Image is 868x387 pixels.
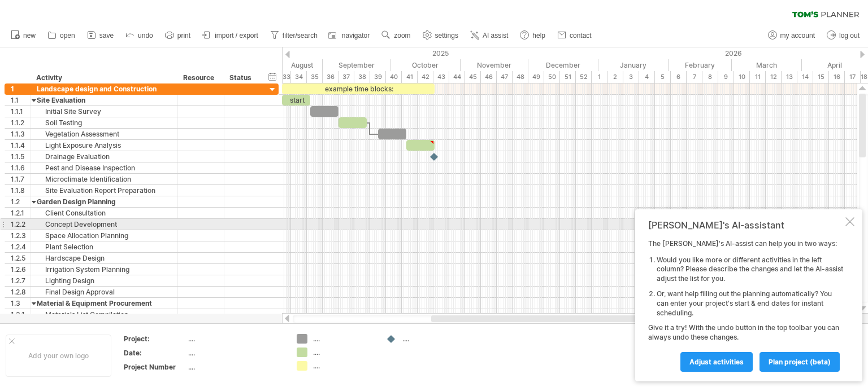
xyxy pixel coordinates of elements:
[37,185,172,196] div: Site Evaluation Report Preparation
[11,185,31,196] div: 1.1.8
[313,348,375,357] div: ....
[554,28,595,43] a: contact
[420,28,462,43] a: settings
[37,241,172,252] div: Plant Selection
[37,106,172,117] div: Initial Site Survey
[6,335,111,377] div: Add your own logo
[11,117,31,128] div: 1.1.2
[323,59,390,71] div: September 2025
[338,71,354,83] div: 37
[769,358,831,366] span: plan project (beta)
[467,28,511,43] a: AI assist
[402,334,464,344] div: ....
[689,358,744,366] span: Adjust activities
[11,253,31,263] div: 1.2.5
[37,196,172,207] div: Garden Design Planning
[497,71,513,83] div: 47
[433,71,449,83] div: 43
[11,275,31,286] div: 1.2.7
[138,32,153,39] span: undo
[782,71,797,83] div: 13
[253,59,323,71] div: August 2025
[718,71,734,83] div: 9
[11,208,31,218] div: 1.2.1
[386,71,402,83] div: 40
[37,174,172,184] div: Microclimate Identification
[37,140,172,151] div: Light Exposure Analysis
[845,71,861,83] div: 17
[732,59,802,71] div: March 2026
[11,219,31,230] div: 1.2.2
[11,264,31,275] div: 1.2.6
[461,59,528,71] div: November 2025
[517,28,549,43] a: help
[45,28,79,43] a: open
[37,95,172,105] div: Site Evaluation
[99,32,114,39] span: save
[11,83,31,94] div: 1
[37,253,172,263] div: Hardscape Design
[402,71,418,83] div: 41
[544,71,560,83] div: 50
[449,71,465,83] div: 44
[657,256,843,284] li: Would you like more or different activities in the left column? Please describe the changes and l...
[11,140,31,151] div: 1.1.4
[639,71,655,83] div: 4
[37,309,172,320] div: Materials List Compilation
[275,71,291,83] div: 33
[354,71,370,83] div: 38
[215,32,258,39] span: import / export
[37,219,172,230] div: Concept Development
[813,71,829,83] div: 15
[282,83,435,94] div: example time blocks:
[370,71,386,83] div: 39
[607,71,623,83] div: 2
[839,32,860,39] span: log out
[37,117,172,128] div: Soil Testing
[307,71,323,83] div: 35
[824,28,863,43] a: log out
[124,334,186,344] div: Project:
[60,32,75,39] span: open
[11,287,31,297] div: 1.2.8
[11,230,31,241] div: 1.2.3
[313,334,375,344] div: ....
[177,32,190,39] span: print
[759,352,840,372] a: plan project (beta)
[188,334,283,344] div: ....
[37,162,172,173] div: Pest and Disease Inspection
[11,106,31,117] div: 1.1.1
[481,71,497,83] div: 46
[702,71,718,83] div: 8
[229,72,254,83] div: Status
[327,28,373,43] a: navigator
[379,28,414,43] a: zoom
[313,361,375,371] div: ....
[829,71,845,83] div: 16
[37,208,172,218] div: Client Consultation
[11,241,31,252] div: 1.2.4
[37,264,172,275] div: Irrigation System Planning
[11,162,31,173] div: 1.1.6
[11,95,31,105] div: 1.1
[680,352,753,372] a: Adjust activities
[648,239,843,371] div: The [PERSON_NAME]'s AI-assist can help you in two ways: Give it a try! With the undo button in th...
[465,71,481,83] div: 45
[657,289,843,318] li: Or, want help filling out the planning automatically? You can enter your project's start & end da...
[8,28,39,43] a: new
[390,59,461,71] div: October 2025
[11,309,31,320] div: 1.3.1
[394,32,410,39] span: zoom
[483,32,508,39] span: AI assist
[199,28,262,43] a: import / export
[11,151,31,162] div: 1.1.5
[648,219,843,231] div: [PERSON_NAME]'s AI-assistant
[11,174,31,184] div: 1.1.7
[532,32,545,39] span: help
[528,71,544,83] div: 49
[267,28,321,43] a: filter/search
[37,151,172,162] div: Drainage Evaluation
[780,32,815,39] span: my account
[570,32,592,39] span: contact
[11,129,31,139] div: 1.1.3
